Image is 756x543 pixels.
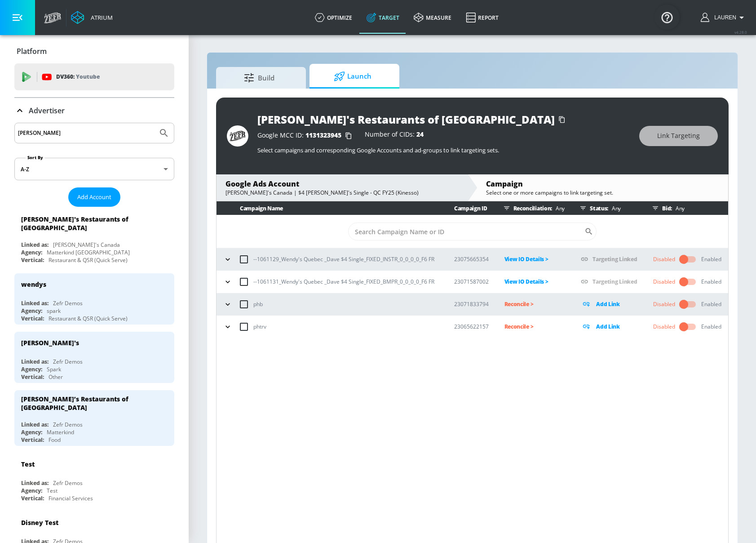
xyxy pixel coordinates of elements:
button: Submit Search [154,123,174,143]
div: Other [49,373,63,381]
p: phtrv [253,322,266,331]
div: [PERSON_NAME]'s Canada [53,241,120,249]
div: Financial Services [49,494,93,502]
div: Google Ads Account [225,179,459,189]
a: Atrium [71,11,113,24]
div: Enabled [701,278,721,286]
p: DV360: [56,72,100,82]
div: Disabled [653,255,675,263]
p: --1061131_Wendy's Quebec _Dave $4 Single_FIXED_BMPR_0_0_0_0_F6 FR [253,277,434,286]
p: Any [672,204,685,213]
div: wendys [21,280,46,289]
div: Disabled [653,323,675,331]
p: Add Link [596,321,620,332]
div: Agency: [21,487,42,494]
div: [PERSON_NAME]'s Restaurants of [GEOGRAPHIC_DATA] [257,112,555,127]
div: [PERSON_NAME]'s Restaurants of [GEOGRAPHIC_DATA]Linked as:[PERSON_NAME]'s CanadaAgency:Matterkind... [14,210,174,266]
p: Any [552,204,565,213]
p: 23075665354 [454,254,490,264]
div: Status: [576,201,639,215]
div: Agency: [21,249,42,256]
div: Agency: [21,365,42,373]
div: Disney Test [21,518,58,527]
div: Test [21,460,35,468]
div: View IO Details > [504,276,567,287]
div: Number of CIDs: [365,131,424,140]
div: Add Link [581,321,639,332]
span: Launch [318,66,387,87]
div: Google Ads Account[PERSON_NAME]'s Canada | $4 [PERSON_NAME]'s Single - QC FY25 (Kinesso) [217,174,468,201]
p: Advertiser [29,106,65,116]
button: Add Account [68,187,120,207]
div: Google MCC ID: [257,131,356,140]
div: Test [47,487,57,494]
p: Select campaigns and corresponding Google Accounts and ad-groups to link targeting sets. [257,146,630,154]
div: Vertical: [21,494,44,502]
input: Search by name [18,127,154,139]
a: Report [459,1,506,34]
div: [PERSON_NAME]’s Restaurants of [GEOGRAPHIC_DATA]Linked as:Zefr DemosAgency:MatterkindVertical:Food [14,390,174,446]
div: Campaign [486,179,719,189]
a: optimize [308,1,359,34]
a: Targeting Linked [592,255,637,263]
span: Add Account [77,192,111,202]
th: Campaign Name [217,201,440,215]
div: Linked as: [21,421,49,428]
div: Linked as: [21,299,49,307]
div: [PERSON_NAME]'sLinked as:Zefr DemosAgency:SparkVertical:Other [14,332,174,383]
p: Reconcile > [504,299,567,309]
div: Enabled [701,323,721,331]
input: Search Campaign Name or ID [348,223,585,240]
p: Reconcile > [504,321,567,332]
div: Zefr Demos [53,479,83,487]
p: Any [608,204,621,213]
span: Build [225,67,293,89]
div: Select one or more campaigns to link targeting set. [486,189,719,196]
div: Reconciliation: [500,201,567,215]
p: Platform [17,46,47,56]
div: Vertical: [21,315,44,322]
div: Atrium [87,13,113,22]
div: Zefr Demos [53,299,83,307]
span: 1131323945 [305,131,341,139]
div: Vertical: [21,436,44,444]
a: Target [359,1,407,34]
div: [PERSON_NAME]'s Canada | $4 [PERSON_NAME]'s Single - QC FY25 (Kinesso) [225,189,459,196]
p: Add Link [596,299,620,309]
div: TestLinked as:Zefr DemosAgency:TestVertical:Financial Services [14,453,174,504]
p: phb [253,299,263,309]
div: spark [47,307,61,315]
div: Restaurant & QSR (Quick Serve) [49,256,128,264]
div: Linked as: [21,479,49,487]
div: wendysLinked as:Zefr DemosAgency:sparkVertical:Restaurant & QSR (Quick Serve) [14,273,174,325]
div: Restaurant & QSR (Quick Serve) [49,315,128,322]
button: Open Resource Center [654,4,680,30]
button: Lauren [701,12,747,23]
div: Matterkind [47,428,74,436]
div: Add Link [581,299,639,309]
div: A-Z [14,158,174,180]
div: Vertical: [21,256,44,264]
div: Agency: [21,428,42,436]
div: [PERSON_NAME]’s Restaurants of [GEOGRAPHIC_DATA] [21,395,159,412]
div: Agency: [21,307,42,315]
div: Enabled [701,300,721,308]
div: Matterkind [GEOGRAPHIC_DATA] [47,249,130,256]
p: 23065622157 [454,322,490,331]
span: v 4.28.0 [734,30,747,35]
p: View IO Details > [504,254,567,264]
div: [PERSON_NAME]'s Restaurants of [GEOGRAPHIC_DATA] [21,215,159,232]
div: Spark [47,365,61,373]
div: Platform [14,39,174,64]
p: 23071587002 [454,277,490,286]
div: Zefr Demos [53,358,83,365]
div: Advertiser [14,98,174,123]
div: Disabled [653,278,675,286]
